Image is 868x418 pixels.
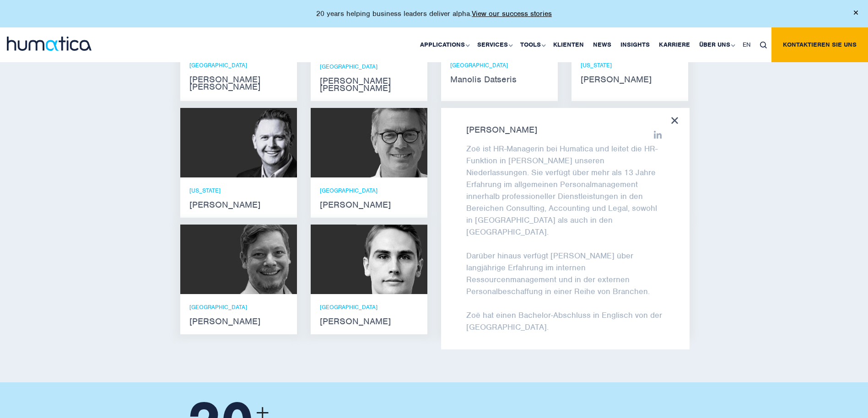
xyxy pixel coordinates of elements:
strong: [PERSON_NAME] [581,76,679,83]
p: [GEOGRAPHIC_DATA] [320,187,418,194]
strong: [PERSON_NAME] [189,201,288,209]
p: [GEOGRAPHIC_DATA] [320,303,418,311]
img: Claudio Limacher [226,225,297,294]
a: EN [738,27,755,62]
strong: [PERSON_NAME] [PERSON_NAME] [189,76,288,91]
a: Insights [616,27,654,62]
strong: [PERSON_NAME] [320,201,418,209]
a: News [588,27,616,62]
a: Klienten [549,27,588,62]
p: [US_STATE] [189,187,288,194]
p: [GEOGRAPHIC_DATA] [320,63,418,70]
a: Über uns [695,27,738,62]
img: Paul Simpson [356,225,427,294]
strong: [PERSON_NAME] [PERSON_NAME] [320,77,418,92]
a: View our success stories [472,9,552,18]
a: Kontaktieren Sie uns [771,27,868,62]
p: [GEOGRAPHIC_DATA] [189,303,288,311]
strong: [PERSON_NAME] [466,126,664,134]
a: Applications [415,27,473,62]
p: 20 years helping business leaders deliver alpha. [316,9,552,18]
span: EN [743,41,751,48]
p: [GEOGRAPHIC_DATA] [450,61,549,69]
img: search_icon [760,42,767,48]
strong: [PERSON_NAME] [320,318,418,325]
strong: Manolis Datseris [450,76,549,83]
a: Tools [516,27,549,62]
img: Jan Löning [356,108,427,177]
strong: [PERSON_NAME] [189,318,288,325]
p: [GEOGRAPHIC_DATA] [189,61,288,69]
p: [US_STATE] [581,61,679,69]
a: Karriere [654,27,695,62]
p: Darüber hinaus verfügt [PERSON_NAME] über langjährige Erfahrung im internen Ressourcenmanagement ... [466,250,664,297]
p: Zoë ist HR-Managerin bei Humatica und leitet die HR-Funktion in [PERSON_NAME] unseren Niederlassu... [466,143,664,238]
img: logo [7,37,92,51]
a: Services [473,27,516,62]
p: Zoë hat einen Bachelor-Abschluss in Englisch von der [GEOGRAPHIC_DATA]. [466,309,664,333]
img: Russell Raath [226,108,297,177]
